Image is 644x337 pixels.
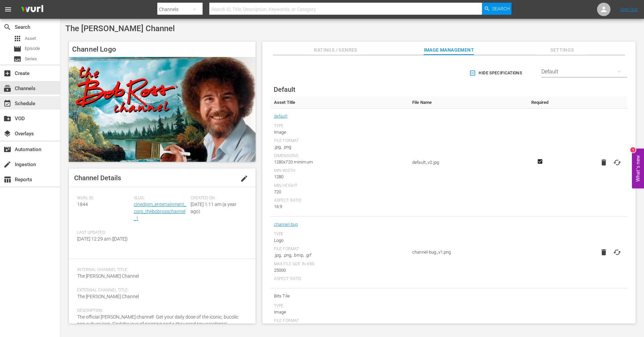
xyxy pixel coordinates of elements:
[3,84,11,92] span: Channels
[3,160,11,168] span: Ingestion
[3,99,11,108] span: Schedule
[13,35,21,43] span: Asset
[274,232,406,237] div: Type
[274,138,406,144] div: File Format
[3,145,11,153] span: Automation
[134,196,187,201] span: Slug:
[274,168,406,174] div: Min Width
[274,159,406,165] div: 1280x720 minimum
[16,2,48,17] img: ans4CAIJ8jUAAAAAAAAAAAAAAAAAAAAAAAAgQb4GAAAAAAAAAAAAAAAAAAAAAAAAJMjXAAAAAAAAAAAAAAAAAAAAAAAAgAT5G...
[274,247,406,252] div: File Format
[274,129,406,136] div: Image
[274,183,406,189] div: Min Height
[77,314,238,327] span: The official [PERSON_NAME] channel! Get your daily dose of the iconic, bucolic pop culture icon. ...
[274,262,406,267] div: Max File Size In Kbs
[77,230,130,235] span: Last Updated:
[541,62,627,81] div: Default
[191,202,236,214] span: [DATE] 1:11 am (a year ago)
[3,130,11,138] span: Overlays
[4,5,12,13] span: menu
[69,42,256,57] h4: Channel Logo
[77,288,244,293] span: External Channel Title:
[274,292,406,300] span: Bits Tile
[77,236,128,242] span: [DATE] 12:29 am ([DATE])
[13,55,21,63] span: Series
[274,309,406,316] div: Image
[274,85,296,93] span: Default
[409,109,525,217] td: default_v2.jpg
[77,196,130,201] span: Wurl ID:
[25,45,40,52] span: Episode
[3,23,11,31] span: Search
[536,158,544,164] svg: Required
[468,64,525,82] button: Hide Specifications
[274,203,406,210] div: 16:9
[3,69,11,77] span: Create
[274,220,298,229] a: channel-bug
[77,273,139,279] span: The [PERSON_NAME] Channel
[274,124,406,129] div: Type
[274,189,406,195] div: 720
[274,237,406,244] div: Logo
[537,46,587,54] span: Settings
[3,115,11,123] span: VOD
[274,144,406,150] div: .jpg, .png
[274,252,406,259] div: .jpg, .png, .bmp, .gif
[409,96,525,109] th: File Name
[482,3,512,15] button: Search
[74,174,121,182] span: Channel Details
[77,308,244,314] span: Description:
[630,147,636,153] div: 1
[620,7,638,12] a: Sign Out
[25,56,37,62] span: Series
[274,112,287,121] a: default
[271,96,409,109] th: Asset Title
[274,304,406,309] div: Type
[409,217,525,288] td: channel-bug_v1.png
[25,35,36,42] span: Asset
[632,149,644,189] button: Open Feedback Widget
[492,3,510,15] span: Search
[274,153,406,159] div: Dimensions
[134,202,186,221] a: cinedigm_entertainment_corp_thebobrosschannel_1
[191,196,244,201] span: Created On:
[274,318,406,324] div: File Format
[77,202,88,207] span: 1844
[424,46,474,54] span: Image Management
[525,96,554,109] th: Required
[77,267,244,273] span: Internal Channel Title:
[274,174,406,180] div: 1280
[77,294,139,299] span: The [PERSON_NAME] Channel
[236,171,252,187] button: edit
[274,276,406,282] div: Aspect Ratio
[274,198,406,203] div: Aspect Ratio
[69,57,256,162] img: The Bob Ross Channel
[274,267,406,274] div: 25000
[240,175,248,183] span: edit
[13,45,21,53] span: Episode
[3,176,11,184] span: Reports
[65,24,175,33] span: The [PERSON_NAME] Channel
[311,46,361,54] span: Ratings / Genres
[471,70,522,77] span: Hide Specifications
[274,324,406,330] div: .jpg, .png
